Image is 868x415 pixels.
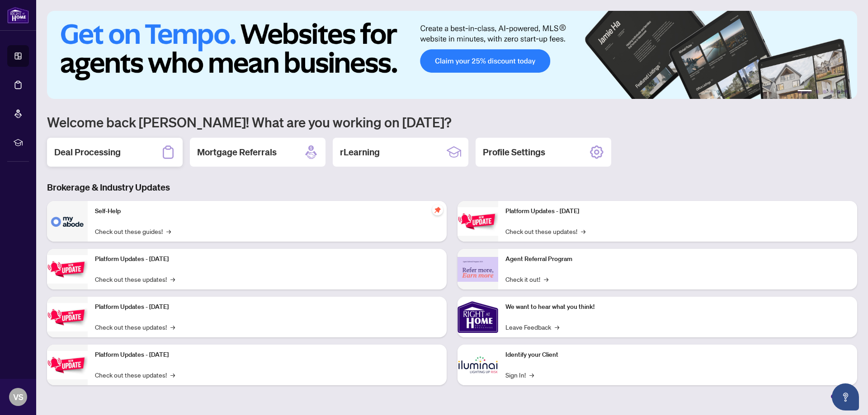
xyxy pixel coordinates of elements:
[830,90,834,93] button: 4
[47,201,88,242] img: Self-Help
[340,146,380,159] h2: rLearning
[47,303,88,331] img: Platform Updates - July 21, 2025
[844,90,848,93] button: 6
[95,226,171,236] a: Check out these guides!→
[95,350,439,360] p: Platform Updates - [DATE]
[47,181,857,194] h3: Brokerage & Industry Updates
[95,206,439,216] p: Self-Help
[13,391,24,403] span: VS
[823,90,826,93] button: 3
[505,302,850,312] p: We want to hear what you think!
[816,90,819,93] button: 2
[458,257,498,282] img: Agent Referral Program
[797,90,812,93] button: 1
[837,90,841,93] button: 5
[505,322,559,332] a: Leave Feedback→
[54,146,121,159] h2: Deal Processing
[95,274,175,284] a: Check out these updates!→
[432,205,443,215] span: pushpin
[458,207,498,236] img: Platform Updates - June 23, 2025
[505,350,850,360] p: Identify your Client
[47,11,857,99] img: Slide 0
[555,322,559,332] span: →
[47,113,857,131] h1: Welcome back [PERSON_NAME]! What are you working on [DATE]?
[95,322,175,332] a: Check out these updates!→
[95,254,439,264] p: Platform Updates - [DATE]
[47,351,88,379] img: Platform Updates - July 8, 2025
[458,297,498,337] img: We want to hear what you think!
[7,7,29,23] img: logo
[170,322,175,332] span: →
[458,345,498,385] img: Identify your Client
[197,146,277,159] h2: Mortgage Referrals
[483,146,545,159] h2: Profile Settings
[505,274,548,284] a: Check it out!→
[170,274,175,284] span: →
[529,370,534,380] span: →
[505,254,850,264] p: Agent Referral Program
[95,370,175,380] a: Check out these updates!→
[47,255,88,284] img: Platform Updates - September 16, 2025
[832,383,859,410] button: Open asap
[170,370,175,380] span: →
[166,226,171,236] span: →
[505,206,850,216] p: Platform Updates - [DATE]
[505,370,534,380] a: Sign In!→
[544,274,548,284] span: →
[581,226,585,236] span: →
[95,302,439,312] p: Platform Updates - [DATE]
[505,226,585,236] a: Check out these updates!→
